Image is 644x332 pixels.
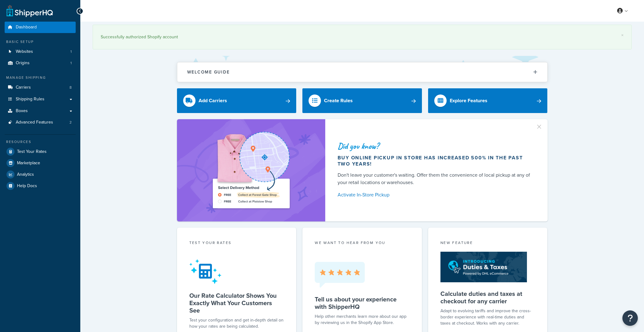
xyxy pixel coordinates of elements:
div: Resources [5,139,76,145]
button: Open Resource Center [622,310,638,326]
span: Origins [16,61,30,66]
div: Create Rules [324,96,353,105]
li: Origins [5,57,76,69]
p: Help other merchants learn more about our app by reviewing us in the Shopify App Store. [315,313,410,326]
span: Dashboard [16,25,37,30]
img: ad-shirt-map-b0359fc47e01cab431d101c4b569394f6a03f54285957d908178d52f29eb9668.png [195,128,307,212]
a: Explore Features [428,88,548,113]
a: Marketplace [5,158,76,169]
a: × [621,33,624,38]
a: Add Carriers [177,88,297,113]
div: Test your rates [189,240,284,247]
a: Origins1 [5,57,76,69]
div: Explore Features [450,96,487,105]
a: Analytics [5,169,76,180]
span: Advanced Features [16,120,53,125]
a: Dashboard [5,22,76,33]
a: Advanced Features2 [5,117,76,128]
li: Carriers [5,82,76,93]
h2: Welcome Guide [187,70,230,74]
span: Shipping Rules [16,97,44,102]
div: Basic Setup [5,39,76,44]
span: 8 [69,85,72,90]
h5: Tell us about your experience with ShipperHQ [315,296,410,310]
span: 1 [70,49,72,54]
li: Websites [5,46,76,57]
span: Test Your Rates [17,149,47,154]
div: Add Carriers [199,96,227,105]
li: Advanced Features [5,117,76,128]
a: Websites1 [5,46,76,57]
a: Help Docs [5,180,76,191]
span: 1 [70,61,72,66]
a: Activate In-Store Pickup [338,191,533,199]
span: 2 [69,120,72,125]
span: Help Docs [17,183,37,189]
h5: Calculate duties and taxes at checkout for any carrier [440,290,535,305]
span: Carriers [16,85,31,90]
h5: Our Rate Calculator Shows You Exactly What Your Customers See [189,292,284,314]
a: Boxes [5,105,76,117]
div: Successfully authorized Shopify account [101,33,624,41]
div: Did you know? [338,142,533,150]
a: Shipping Rules [5,94,76,105]
button: Welcome Guide [177,62,547,82]
span: Boxes [16,108,28,114]
a: Create Rules [302,88,422,113]
div: Don't leave your customer's waiting. Offer them the convenience of local pickup at any of your re... [338,171,533,186]
span: Analytics [17,172,34,177]
span: Marketplace [17,161,40,166]
span: Websites [16,49,33,54]
a: Carriers8 [5,82,76,93]
p: we want to hear from you [315,240,410,246]
div: Buy online pickup in store has increased 500% in the past two years! [338,155,533,167]
p: Adapt to evolving tariffs and improve the cross-border experience with real-time duties and taxes... [440,308,535,326]
div: New Feature [440,240,535,247]
div: Test your configuration and get in-depth detail on how your rates are being calculated. [189,317,284,330]
a: Test Your Rates [5,146,76,157]
div: Manage Shipping [5,75,76,80]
